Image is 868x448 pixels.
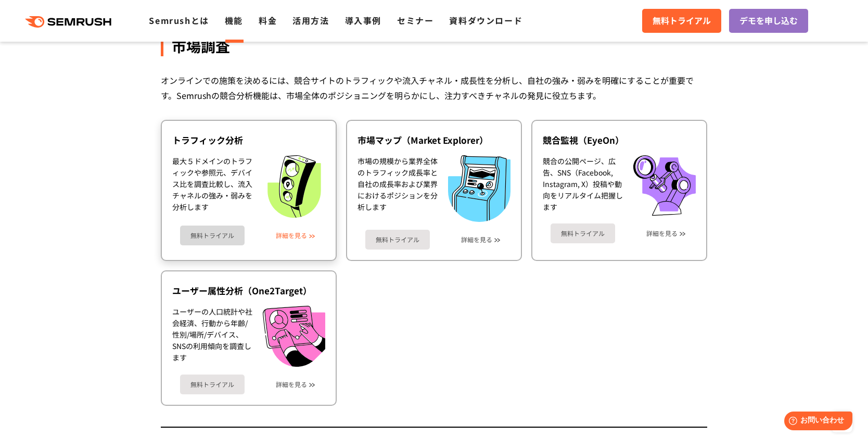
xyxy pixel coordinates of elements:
div: ユーザー属性分析（One2Target） [172,284,325,297]
img: トラフィック分析 [263,155,325,218]
a: 導入事例 [345,14,381,27]
a: 詳細を見る [646,230,678,237]
span: 無料トライアル [653,14,711,28]
a: 無料トライアル [551,223,615,243]
span: デモを申し込む [739,14,798,28]
div: 市場マップ（Market Explorer） [358,134,510,146]
div: オンラインでの施策を決めるには、競合サイトのトラフィックや流入チャネル・成長性を分析し、自社の強み・弱みを明確にすることが重要です。Semrushの競合分析機能は、市場全体のポジショニングを明ら... [161,73,707,103]
div: トラフィック分析 [172,134,325,146]
img: ユーザー属性分析（One2Target） [263,306,325,367]
img: 競合監視（EyeOn） [633,155,696,215]
a: セミナー [397,14,433,27]
a: 詳細を見る [276,381,307,388]
div: ユーザーの人口統計や社会経済、行動から年齢/性別/場所/デバイス、SNSの利用傾向を調査します [172,306,252,367]
div: 市場の規模から業界全体のトラフィック成長率と自社の成長率および業界におけるポジションを分析します [358,155,438,221]
a: 機能 [225,14,243,27]
a: Semrushとは [149,14,209,27]
div: 最大５ドメインのトラフィックや参照元、デバイス比を調査比較し、流入チャネルの強み・弱みを分析します [172,155,252,218]
a: 無料トライアル [642,9,721,33]
a: 活用方法 [292,14,329,27]
div: 競合監視（EyeOn） [543,134,696,146]
iframe: Help widget launcher [775,407,857,437]
a: 無料トライアル [180,226,245,245]
img: 市場マップ（Market Explorer） [448,155,510,221]
a: 無料トライアル [365,230,430,250]
a: 詳細を見る [461,236,492,243]
a: 無料トライアル [180,375,245,394]
a: 料金 [259,14,277,27]
div: 競合の公開ページ、広告、SNS（Facebook, Instagram, X）投稿や動向をリアルタイム把握します [543,155,623,215]
a: 詳細を見る [276,232,307,239]
div: 市場調査 [161,35,707,56]
a: デモを申し込む [729,9,808,33]
a: 資料ダウンロード [449,14,522,27]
